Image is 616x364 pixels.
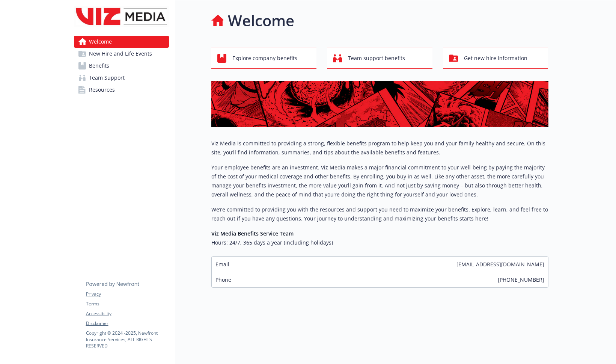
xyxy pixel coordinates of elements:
[86,310,169,317] a: Accessibility
[215,276,231,284] span: Phone
[456,260,544,268] span: [EMAIL_ADDRESS][DOMAIN_NAME]
[211,47,317,69] button: Explore company benefits
[211,139,548,157] p: Viz Media is committed to providing a strong, flexible benefits program to help keep you and your...
[211,81,548,127] img: overview page banner
[86,330,169,349] p: Copyright © 2024 - 2025 , Newfront Insurance Services, ALL RIGHTS RESERVED
[443,47,548,69] button: Get new hire information
[228,9,294,32] h1: Welcome
[74,84,169,96] a: Resources
[215,260,229,268] span: Email
[327,47,432,69] button: Team support benefits
[232,51,297,65] span: Explore company benefits
[89,48,152,60] span: New Hire and Life Events
[89,84,115,96] span: Resources
[86,291,169,298] a: Privacy
[211,163,548,199] p: Your employee benefits are an investment. Viz Media makes a major financial commitment to your we...
[211,238,548,247] h6: Hours: 24/7, 365 days a year (including holidays)​
[348,51,405,65] span: Team support benefits
[89,36,112,48] span: Welcome
[74,72,169,84] a: Team Support
[464,51,527,65] span: Get new hire information
[89,60,109,72] span: Benefits
[74,48,169,60] a: New Hire and Life Events
[89,72,125,84] span: Team Support
[74,60,169,72] a: Benefits
[211,205,548,223] p: We’re committed to providing you with the resources and support you need to maximize your benefit...
[74,36,169,48] a: Welcome
[86,320,169,327] a: Disclaimer
[498,276,544,284] span: [PHONE_NUMBER]
[86,301,169,307] a: Terms
[211,230,294,237] strong: Viz Media Benefits Service Team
